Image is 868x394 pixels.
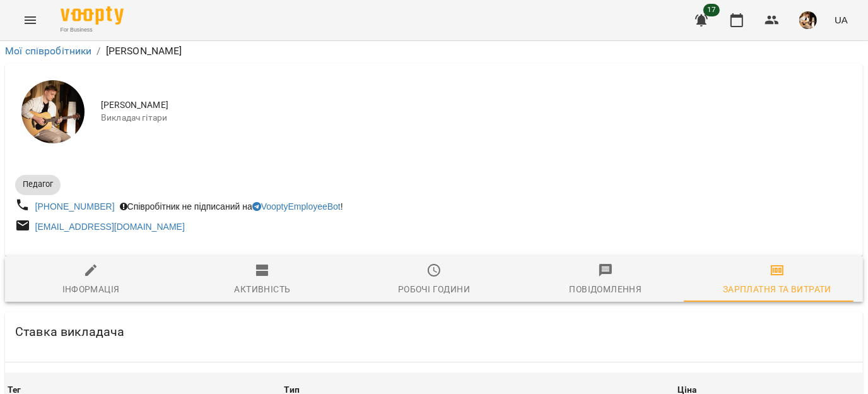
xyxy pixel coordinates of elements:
a: Мої співробітники [5,45,92,57]
div: Співробітник не підписаний на ! [117,198,346,215]
span: Педагог [15,179,61,190]
span: For Business [61,26,124,34]
a: VooptyEmployeeBot [252,201,341,212]
div: Активність [235,282,291,297]
span: [PERSON_NAME] [101,99,853,112]
a: [EMAIL_ADDRESS][DOMAIN_NAME] [35,222,185,232]
button: UA [830,8,853,32]
button: Menu [15,5,45,35]
nav: breadcrumb [5,44,863,59]
img: Voopty Logo [61,6,124,25]
img: Сергій ВЛАСОВИЧ [21,80,85,143]
p: [PERSON_NAME] [106,44,182,59]
h6: Ставка викладача [15,322,124,342]
a: [PHONE_NUMBER] [35,201,115,212]
img: 0162ea527a5616b79ea1cf03ccdd73a5.jpg [799,11,817,29]
li: / [97,44,101,59]
span: Викладач гітари [101,112,853,124]
span: 17 [703,4,720,16]
div: Повідомлення [570,282,642,297]
span: UA [835,13,848,27]
div: Інформація [62,282,120,297]
div: Зарплатня та Витрати [723,282,831,297]
div: Робочі години [398,282,470,297]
